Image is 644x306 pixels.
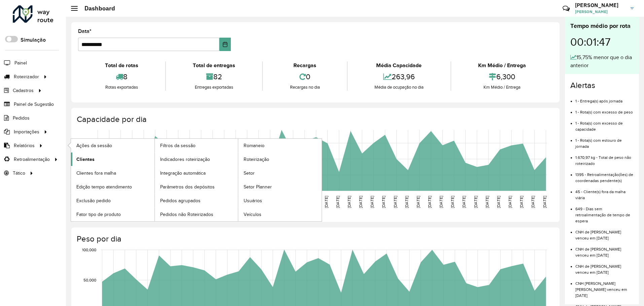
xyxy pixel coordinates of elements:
[453,84,551,91] div: Km Médio / Entrega
[347,196,351,208] text: [DATE]
[14,128,39,135] span: Importações
[77,234,553,244] h4: Peso por dia
[570,21,634,31] div: Tempo médio por rota
[473,196,478,208] text: [DATE]
[13,87,34,94] span: Cadastros
[168,70,260,84] div: 82
[13,170,25,177] span: Tático
[575,258,634,275] li: CNH de [PERSON_NAME] venceu em [DATE]
[14,101,54,108] span: Painel de Sugestão
[453,61,551,70] div: Km Médio / Entrega
[71,180,154,193] a: Edição tempo atendimento
[238,194,322,207] a: Usuários
[244,183,272,190] span: Setor Planner
[71,194,154,207] a: Exclusão pedido
[238,180,322,193] a: Setor Planner
[155,194,238,207] a: Pedidos agrupados
[219,38,231,51] button: Choose Date
[264,84,345,91] div: Recargas no dia
[462,196,466,208] text: [DATE]
[575,132,634,149] li: 1 - Rota(s) com estouro de jornada
[76,156,95,163] span: Clientes
[264,70,345,84] div: 0
[349,84,449,91] div: Média de ocupação no dia
[155,208,238,221] a: Pedidos não Roteirizados
[80,70,164,84] div: 8
[155,152,238,166] a: Indicadores roteirização
[238,152,322,166] a: Roteirização
[349,61,449,70] div: Média Capacidade
[160,197,201,204] span: Pedidos agrupados
[160,170,206,177] span: Integração automática
[575,115,634,132] li: 1 - Rota(s) com excesso de capacidade
[575,201,634,224] li: 649 - Dias sem retroalimentação de tempo de espera
[570,81,634,90] h4: Alertas
[160,156,210,163] span: Indicadores roteirização
[575,224,634,241] li: CNH de [PERSON_NAME] venceu em [DATE]
[80,61,164,70] div: Total de rotas
[238,166,322,180] a: Setor
[575,93,634,104] li: 1 - Entrega(s) após jornada
[575,104,634,115] li: 1 - Rota(s) com excesso de peso
[508,196,512,208] text: [DATE]
[244,156,269,163] span: Roteirização
[416,196,420,208] text: [DATE]
[575,9,625,15] span: [PERSON_NAME]
[71,139,154,152] a: Ações da sessão
[570,53,634,70] div: 15,75% menor que o dia anterior
[453,70,551,84] div: 6,300
[155,166,238,180] a: Integração automática
[439,196,443,208] text: [DATE]
[155,139,238,152] a: Filtros da sessão
[570,31,634,53] div: 00:01:47
[496,196,501,208] text: [DATE]
[14,59,27,67] span: Painel
[264,61,345,70] div: Recargas
[244,197,262,204] span: Usuários
[82,248,96,252] text: 100,000
[14,73,39,80] span: Roteirizador
[575,167,634,184] li: 1395 - Retroalimentação(ões) de coordenadas pendente(s)
[168,84,260,91] div: Entregas exportadas
[559,1,573,16] a: Contato Rápido
[80,84,164,91] div: Rotas exportadas
[370,196,374,208] text: [DATE]
[404,196,409,208] text: [DATE]
[71,208,154,221] a: Fator tipo de produto
[14,142,35,149] span: Relatórios
[349,70,449,84] div: 263,96
[324,196,328,208] text: [DATE]
[335,196,340,208] text: [DATE]
[76,197,111,204] span: Exclusão pedido
[77,115,553,124] h4: Capacidade por dia
[244,142,264,149] span: Romaneio
[575,275,634,299] li: CNH [PERSON_NAME] [PERSON_NAME] venceu em [DATE]
[14,156,50,163] span: Retroalimentação
[542,196,547,208] text: [DATE]
[244,211,261,218] span: Veículos
[519,196,524,208] text: [DATE]
[575,241,634,258] li: CNH de [PERSON_NAME] venceu em [DATE]
[238,139,322,152] a: Romaneio
[168,61,260,70] div: Total de entregas
[76,211,121,218] span: Fator tipo de produto
[238,208,322,221] a: Veículos
[76,170,116,177] span: Clientes fora malha
[244,170,255,177] span: Setor
[393,196,397,208] text: [DATE]
[76,183,132,190] span: Edição tempo atendimento
[71,166,154,180] a: Clientes fora malha
[21,36,46,44] label: Simulação
[531,196,535,208] text: [DATE]
[427,196,432,208] text: [DATE]
[450,196,455,208] text: [DATE]
[71,152,154,166] a: Clientes
[575,184,634,201] li: 45 - Cliente(s) fora da malha viária
[485,196,489,208] text: [DATE]
[575,149,634,167] li: 1.670,97 kg - Total de peso não roteirizado
[13,115,30,122] span: Pedidos
[160,142,195,149] span: Filtros da sessão
[575,2,625,8] h3: [PERSON_NAME]
[76,142,112,149] span: Ações da sessão
[78,27,92,35] label: Data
